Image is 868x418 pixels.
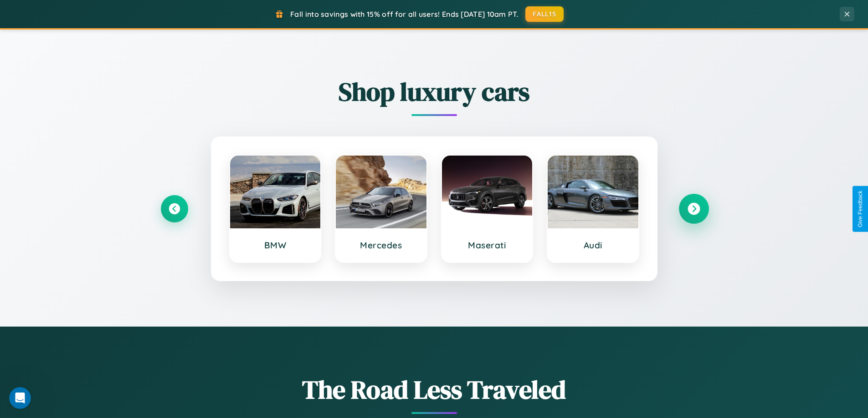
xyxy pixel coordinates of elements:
[345,240,417,251] h3: Mercedes
[9,387,31,409] iframe: Intercom live chat
[557,240,629,251] h3: Audi
[161,372,708,407] h1: The Road Less Traveled
[525,6,564,22] button: FALL15
[857,191,863,227] div: Give Feedback
[161,74,708,109] h2: Shop luxury cars
[239,240,312,251] h3: BMW
[451,240,524,251] h3: Maserati
[290,10,519,19] span: Fall into savings with 15% off for all users! Ends [DATE] 10am PT.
